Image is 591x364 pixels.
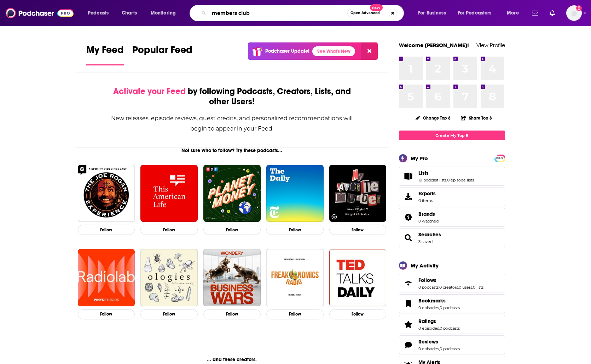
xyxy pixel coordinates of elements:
[418,318,460,324] a: Ratings
[78,249,135,306] img: Radiolab
[399,294,505,313] span: Bookmarks
[329,165,387,222] img: My Favorite Murder with Karen Kilgariff and Georgia Hardstark
[529,7,541,19] a: Show notifications dropdown
[576,5,582,11] svg: Add a profile image
[440,305,460,310] a: 0 podcasts
[399,315,505,334] span: Ratings
[399,274,505,293] span: Follows
[458,8,492,18] span: For Podcasters
[566,5,582,21] span: Logged in as traviswinkler
[418,239,433,244] a: 3 saved
[266,249,324,306] a: Freakonomics Radio
[446,178,447,183] span: ,
[418,297,446,304] span: Bookmarks
[418,190,436,197] span: Exports
[418,277,436,283] span: Follows
[6,6,74,20] img: Podchaser - Follow, Share and Rate Podcasts
[370,4,383,11] span: New
[111,113,354,134] div: New releases, episode reviews, guest credits, and personalized recommendations will begin to appe...
[411,114,455,122] button: Change Top 8
[418,346,439,351] a: 0 episodes
[447,178,474,183] a: 0 episode lists
[78,225,135,235] button: Follow
[399,208,505,227] span: Brands
[146,7,185,19] button: open menu
[350,11,380,15] span: Open Advanced
[418,318,436,324] span: Ratings
[401,192,416,202] span: Exports
[418,231,441,238] a: Searches
[502,7,528,19] button: open menu
[418,339,438,345] span: Reviews
[440,326,460,331] a: 0 podcasts
[472,285,473,290] span: ,
[86,44,124,60] span: My Feed
[399,228,505,247] span: Searches
[78,165,135,222] img: The Joe Rogan Experience
[418,170,474,176] a: Lists
[83,7,118,19] button: open menu
[75,148,389,154] div: Not sure who to follow? Try these podcasts...
[418,277,483,283] a: Follows
[399,167,505,186] span: Lists
[566,5,582,21] img: User Profile
[401,278,416,288] a: Follows
[460,111,492,125] button: Share Top 8
[88,8,109,18] span: Podcasts
[401,319,416,329] a: Ratings
[401,233,416,243] a: Searches
[329,249,387,306] img: TED Talks Daily
[418,305,439,310] a: 0 episodes
[329,309,387,319] button: Follow
[418,297,460,304] a: Bookmarks
[140,225,198,235] button: Follow
[547,7,558,19] a: Show notifications dropdown
[203,249,261,306] img: Business Wars
[312,46,355,56] a: See What's New
[399,335,505,354] span: Reviews
[401,299,416,309] a: Bookmarks
[117,7,141,19] a: Charts
[209,7,347,19] input: Search podcasts, credits, & more...
[140,165,198,222] img: This American Life
[329,225,387,235] button: Follow
[440,346,460,351] a: 0 podcasts
[439,285,458,290] a: 0 creators
[453,7,502,19] button: open menu
[203,225,261,235] button: Follow
[265,48,309,54] p: Podchaser Update!
[418,211,435,217] span: Brands
[113,86,186,97] span: Activate your Feed
[439,326,440,331] span: ,
[266,309,324,319] button: Follow
[459,285,472,290] a: 0 users
[399,131,505,140] a: Create My Top 8
[439,346,440,351] span: ,
[196,5,411,21] div: Search podcasts, credits, & more...
[151,8,176,18] span: Monitoring
[439,305,440,310] span: ,
[418,178,446,183] a: 19 podcast lists
[132,44,192,65] a: Popular Feed
[496,156,504,161] span: PRO
[507,8,519,18] span: More
[140,249,198,306] img: Ologies with Alie Ward
[203,165,261,222] a: Planet Money
[399,42,469,48] a: Welcome [PERSON_NAME]!
[413,7,455,19] button: open menu
[75,357,389,363] div: ... and these creators.
[78,309,135,319] button: Follow
[347,9,383,17] button: Open AdvancedNew
[401,212,416,222] a: Brands
[266,225,324,235] button: Follow
[411,262,439,269] div: My Activity
[401,340,416,350] a: Reviews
